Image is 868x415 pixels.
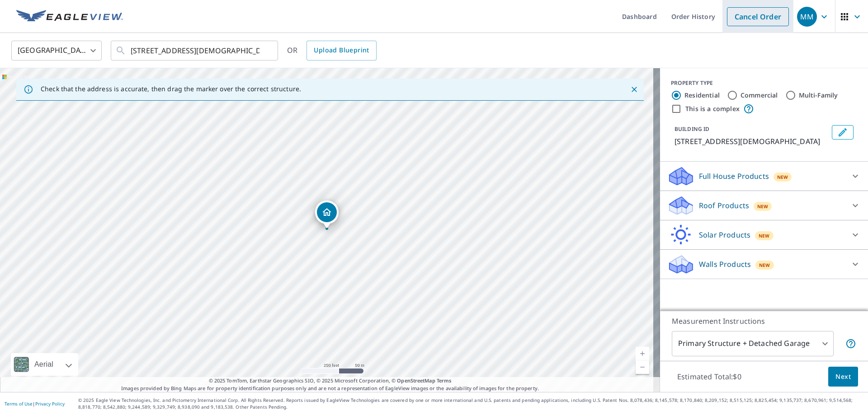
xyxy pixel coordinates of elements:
span: © 2025 TomTom, Earthstar Geographics SIO, © 2025 Microsoft Corporation, © [209,377,452,385]
div: OR [287,41,377,61]
label: This is a complex [685,104,740,113]
div: Primary Structure + Detached Garage [672,331,834,356]
div: Aerial [32,353,56,376]
span: New [759,261,770,269]
p: Roof Products [699,200,749,211]
a: Privacy Policy [35,401,65,407]
p: Estimated Total: $0 [670,367,749,387]
a: Upload Blueprint [307,41,376,61]
div: [GEOGRAPHIC_DATA] [11,38,102,63]
span: Your report will include the primary structure and a detached garage if one exists. [845,338,856,349]
input: Search by address or latitude-longitude [131,38,259,63]
p: Solar Products [699,229,750,240]
div: Aerial [11,353,78,376]
div: Full House ProductsNew [667,165,861,187]
p: Measurement Instructions [672,316,856,326]
img: EV Logo [16,10,123,23]
a: Cancel Order [727,7,789,26]
label: Commercial [741,91,778,100]
div: Solar ProductsNew [667,224,861,246]
div: Dropped pin, building 1, Residential property, 133 Church Rd Medford, NJ 08055 [315,201,339,228]
span: Upload Blueprint [314,45,369,56]
p: BUILDING ID [675,125,709,133]
p: Walls Products [699,259,751,270]
span: New [757,203,769,210]
a: Current Level 17, Zoom Out [636,360,649,374]
p: Full House Products [699,171,769,182]
label: Residential [684,91,720,100]
div: Roof ProductsNew [667,195,861,216]
a: OpenStreetMap [397,377,435,384]
label: Multi-Family [799,91,838,100]
p: Check that the address is accurate, then drag the marker over the correct structure. [41,85,301,93]
span: New [777,173,788,181]
div: Walls ProductsNew [667,253,861,275]
button: Close [628,84,640,95]
button: Edit building 1 [832,125,854,140]
p: | [5,401,65,406]
a: Current Level 17, Zoom In [636,347,649,360]
button: Next [828,367,858,387]
a: Terms [437,377,452,384]
span: Next [835,371,851,382]
p: [STREET_ADDRESS][DEMOGRAPHIC_DATA] [675,136,828,147]
p: © 2025 Eagle View Technologies, Inc. and Pictometry International Corp. All Rights Reserved. Repo... [78,397,863,410]
a: Terms of Use [5,401,33,407]
span: New [759,232,770,239]
div: MM [797,7,817,27]
div: PROPERTY TYPE [671,79,857,87]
